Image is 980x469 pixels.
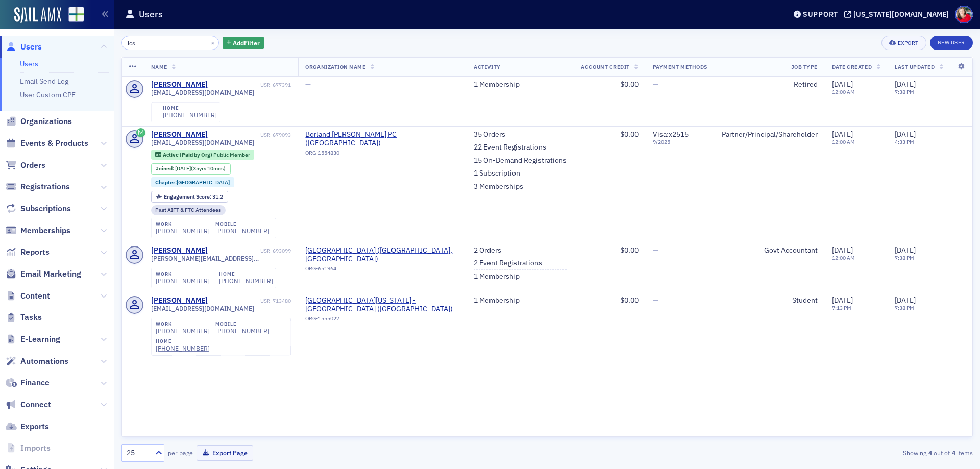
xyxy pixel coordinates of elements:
div: [PHONE_NUMBER] [156,277,210,285]
div: ORG-1554830 [305,150,459,160]
span: Add Filter [233,38,260,47]
div: Active (Paid by Org): Active (Paid by Org): Public Member [151,150,255,160]
div: Past AIFT & FTC Attendees [151,205,226,215]
span: [DATE] [895,245,916,255]
a: [PERSON_NAME] [151,246,208,255]
a: Chapter:[GEOGRAPHIC_DATA] [155,179,230,186]
a: [PHONE_NUMBER] [215,227,269,235]
a: [PHONE_NUMBER] [215,327,269,335]
a: 35 Orders [474,130,505,139]
div: Student [722,296,818,305]
span: [DATE] [832,245,853,255]
div: Retired [722,80,818,89]
button: Export [881,36,926,50]
a: [GEOGRAPHIC_DATA] ([GEOGRAPHIC_DATA], [GEOGRAPHIC_DATA]) [305,246,459,264]
div: 25 [127,448,149,458]
div: work [156,321,210,327]
span: $0.00 [620,245,639,255]
a: Tasks [6,312,42,323]
time: 12:00 AM [832,138,855,145]
a: Email Send Log [20,77,68,86]
strong: 4 [950,448,957,457]
span: Connect [20,399,51,410]
span: $0.00 [620,80,639,89]
span: [EMAIL_ADDRESS][DOMAIN_NAME] [151,89,254,96]
time: 7:38 PM [895,304,914,311]
input: Search… [121,36,219,50]
a: [PHONE_NUMBER] [219,277,273,285]
span: Date Created [832,63,872,70]
div: USR-693099 [209,248,291,254]
time: 7:38 PM [895,254,914,261]
a: New User [930,36,973,50]
div: Engagement Score: 31.2 [151,191,228,202]
span: Payment Methods [653,63,707,70]
a: Users [6,41,42,53]
span: Events & Products [20,138,88,149]
img: SailAMX [14,7,61,23]
span: Engagement Score : [164,193,212,200]
a: Orders [6,160,45,171]
a: [PERSON_NAME] [151,80,208,89]
div: Support [803,10,838,19]
div: Partner/Principal/Shareholder [722,130,818,139]
span: — [653,295,658,305]
a: 1 Membership [474,272,520,281]
span: Visa : x2515 [653,130,689,139]
span: Chapter : [155,179,177,186]
div: mobile [215,321,269,327]
a: 1 Subscription [474,169,520,178]
span: [DATE] [832,130,853,139]
span: Name [151,63,167,70]
span: — [653,80,658,89]
span: Joined : [156,165,175,172]
div: home [163,105,217,111]
span: [DATE] [895,130,916,139]
a: Content [6,290,50,302]
span: Job Type [791,63,818,70]
a: [PHONE_NUMBER] [163,111,217,119]
a: 22 Event Registrations [474,143,546,152]
span: Reports [20,246,50,258]
div: 31.2 [164,194,223,200]
span: Registrations [20,181,70,192]
a: Exports [6,421,49,432]
span: — [305,80,311,89]
span: 9 / 2025 [653,139,707,145]
span: Active (Paid by Org) [163,151,213,158]
time: 12:00 AM [832,254,855,261]
div: ORG-651964 [305,265,459,276]
time: 4:33 PM [895,138,914,145]
span: Memberships [20,225,70,236]
div: [PHONE_NUMBER] [156,327,210,335]
a: Users [20,59,38,68]
a: E-Learning [6,334,60,345]
div: Joined: 1989-11-02 00:00:00 [151,163,231,175]
div: [PERSON_NAME] [151,130,208,139]
span: [DATE] [175,165,191,172]
div: (35yrs 10mos) [175,165,226,172]
span: Organizations [20,116,72,127]
a: Imports [6,442,51,454]
span: E-Learning [20,334,60,345]
span: [DATE] [895,80,916,89]
span: Exports [20,421,49,432]
a: [PERSON_NAME] [151,296,208,305]
span: Automations [20,356,68,367]
a: 2 Orders [474,246,501,255]
span: Content [20,290,50,302]
div: Govt Accountant [722,246,818,255]
div: work [156,221,210,227]
span: [DATE] [832,80,853,89]
span: Imports [20,442,51,454]
span: University of Alabama - Huntsville (Huntsville) [305,296,459,314]
span: Borland Benefield PC (Birmingham) [305,130,459,148]
span: $0.00 [620,295,639,305]
a: Borland [PERSON_NAME] PC ([GEOGRAPHIC_DATA]) [305,130,459,148]
a: 2 Event Registrations [474,259,542,268]
a: [PHONE_NUMBER] [156,344,210,352]
span: — [653,245,658,255]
